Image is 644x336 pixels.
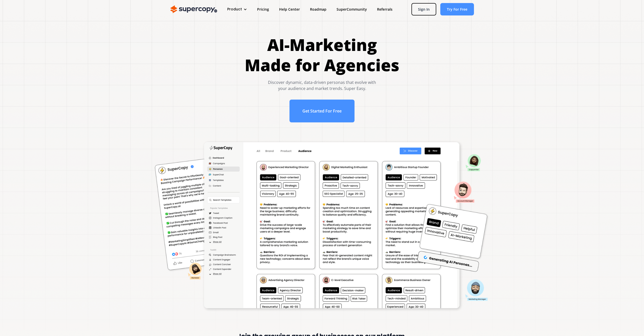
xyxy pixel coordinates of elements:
a: Pricing [252,5,274,14]
div: Product [222,5,252,14]
a: Help Center [274,5,305,14]
div: Discover dynamic, data-driven personas that evolve with your audience and market trends. Super Easy. [245,79,399,91]
a: Sign In [411,3,436,15]
a: Try For Free [440,3,474,15]
div: Product [227,7,242,12]
a: Roadmap [305,5,331,14]
a: SuperCommunity [331,5,372,14]
a: Get Started For Free [289,100,355,122]
a: Referrals [372,5,398,14]
h1: AI-Marketing Made for Agencies [245,35,399,75]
